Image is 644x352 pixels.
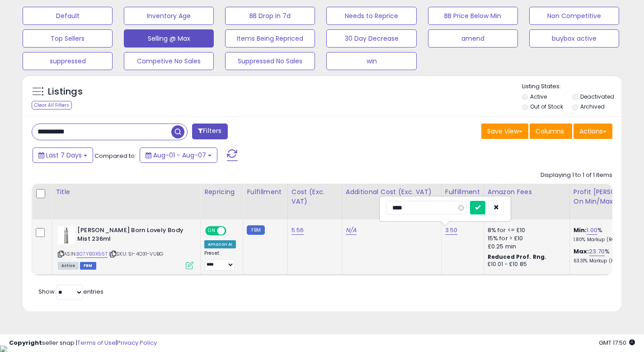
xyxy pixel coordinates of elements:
a: 3.50 [445,226,458,235]
span: FBM [80,262,96,270]
small: FBM [247,225,264,235]
button: Last 7 Days [33,147,93,163]
button: Competive No Sales [124,52,214,70]
a: Privacy Policy [117,338,157,347]
div: ASIN: [58,226,193,268]
h5: Listings [48,86,83,98]
div: Repricing [204,187,239,197]
button: Needs to Reprice [326,7,416,25]
button: BB Price Below Min [428,7,518,25]
span: ON [206,227,217,235]
a: Terms of Use [77,338,116,347]
div: Preset: [204,250,236,271]
b: Reduced Prof. Rng. [488,253,547,261]
a: 5.56 [291,226,304,235]
button: Save View [481,124,528,139]
label: Out of Stock [530,103,563,110]
div: Fulfillment Cost [445,187,480,206]
div: 15% for > £10 [488,234,563,243]
span: 2025-08-15 17:50 GMT [599,338,635,347]
label: Active [530,93,547,100]
div: Fulfillment [247,187,283,197]
button: buybox active [529,29,619,48]
div: Displaying 1 to 1 of 1 items [541,171,612,180]
div: Clear All Filters [32,101,72,109]
button: Top Sellers [23,29,113,48]
b: Max: [573,247,589,256]
span: | SKU: 5I-4O31-VUBG [109,250,163,257]
label: Archived [580,103,605,110]
strong: Copyright [9,338,42,347]
button: BB Drop in 7d [225,7,315,25]
button: Inventory Age [124,7,214,25]
span: All listings currently available for purchase on Amazon [58,262,79,270]
button: win [326,52,416,70]
button: Actions [573,124,612,139]
label: Deactivated [580,93,614,100]
span: Columns [536,127,564,136]
div: Cost (Exc. VAT) [291,187,338,206]
span: Last 7 Days [46,151,82,160]
b: Min: [573,226,587,234]
button: amend [428,29,518,48]
button: suppressed [23,52,113,70]
button: Aug-01 - Aug-07 [140,147,217,163]
a: B07YB9X56T [76,250,108,258]
a: 23.70 [589,247,605,256]
span: Compared to: [94,152,136,160]
span: OFF [225,227,240,235]
div: Title [56,187,197,197]
div: Amazon Fees [488,187,566,197]
div: Additional Cost (Exc. VAT) [346,187,437,197]
span: Aug-01 - Aug-07 [153,151,206,160]
button: Selling @ Max [124,29,214,48]
img: 41L8UaNwFGL._SL40_.jpg [58,226,75,244]
button: Suppressed No Sales [225,52,315,70]
div: £10.01 - £10.85 [488,261,563,268]
p: Listing States: [522,82,621,91]
button: 30 Day Decrease [326,29,416,48]
b: [PERSON_NAME] Born Lovely Body Mist 236ml [77,226,187,245]
button: Filters [192,124,227,139]
button: Non Competitive [529,7,619,25]
div: £0.25 min [488,243,563,251]
div: Amazon AI [204,240,236,248]
div: seller snap | | [9,339,157,347]
div: 8% for <= £10 [488,226,563,234]
span: Show: entries [38,287,103,296]
a: N/A [346,226,357,235]
a: 1.00 [587,226,597,235]
button: Columns [530,124,572,139]
button: Default [23,7,113,25]
button: Items Being Repriced [225,29,315,48]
